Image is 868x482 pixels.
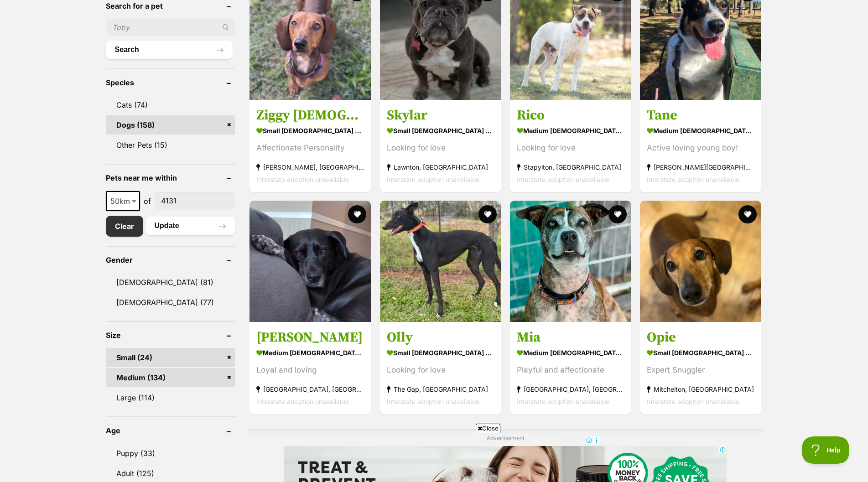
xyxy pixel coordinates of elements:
header: Pets near me within [106,174,235,182]
a: Skylar small [DEMOGRAPHIC_DATA] Dog Looking for love Lawnton, [GEOGRAPHIC_DATA] Interstate adopti... [380,99,501,192]
div: Looking for love [387,141,494,154]
div: Affectionate Personality [256,141,364,154]
div: Loyal and loving [256,364,364,376]
a: Small (24) [106,348,235,367]
span: Interstate adoption unavailable [256,398,349,405]
a: [DEMOGRAPHIC_DATA] (81) [106,273,235,292]
button: favourite [348,205,367,223]
span: 50km [107,195,139,207]
a: Olly small [DEMOGRAPHIC_DATA] Dog Looking for love The Gap, [GEOGRAPHIC_DATA] Interstate adoption... [380,322,501,415]
div: Playful and affectionate [517,364,624,376]
div: Looking for love [387,364,494,376]
a: Clear [106,216,143,237]
button: Search [106,41,233,59]
iframe: Help Scout Beacon - Open [802,436,850,464]
span: Interstate adoption unavailable [256,175,349,183]
strong: [GEOGRAPHIC_DATA], [GEOGRAPHIC_DATA] [517,383,624,395]
header: Search for a pet [106,2,235,10]
header: Age [106,426,235,435]
strong: Stapylton, [GEOGRAPHIC_DATA] [517,161,624,173]
h3: Opie [647,329,754,346]
input: postcode [155,192,235,209]
strong: Lawnton, [GEOGRAPHIC_DATA] [387,161,494,173]
span: Interstate adoption unavailable [517,175,609,183]
button: favourite [739,205,757,223]
strong: [PERSON_NAME][GEOGRAPHIC_DATA], [GEOGRAPHIC_DATA] [647,161,754,173]
h3: Tane [647,106,754,124]
strong: [GEOGRAPHIC_DATA], [GEOGRAPHIC_DATA] [256,383,364,395]
h3: Ziggy [DEMOGRAPHIC_DATA] [256,106,364,124]
div: Expert Snuggler [647,364,754,376]
h3: Mia [517,329,624,346]
a: Rico medium [DEMOGRAPHIC_DATA] Dog Looking for love Stapylton, [GEOGRAPHIC_DATA] Interstate adopt... [510,99,631,192]
iframe: Advertisement [268,436,600,477]
header: Size [106,331,235,339]
strong: small [DEMOGRAPHIC_DATA] Dog [387,124,494,137]
img: Mia - Staffy Dog [510,201,631,322]
header: Species [106,78,235,87]
img: Opie - Dachshund (Smooth Haired) Dog [640,201,761,322]
a: [DEMOGRAPHIC_DATA] (77) [106,293,235,312]
header: Gender [106,256,235,264]
strong: [PERSON_NAME], [GEOGRAPHIC_DATA] [256,161,364,173]
strong: medium [DEMOGRAPHIC_DATA] Dog [647,124,754,137]
a: Puppy (33) [106,444,235,463]
a: Dogs (158) [106,115,235,135]
h3: [PERSON_NAME] [256,329,364,346]
a: Other Pets (15) [106,135,235,155]
span: Interstate adoption unavailable [647,398,739,405]
div: Looking for love [517,141,624,154]
strong: medium [DEMOGRAPHIC_DATA] Dog [256,346,364,359]
a: Opie small [DEMOGRAPHIC_DATA] Dog Expert Snuggler Mitchelton, [GEOGRAPHIC_DATA] Interstate adopti... [640,322,761,415]
a: Tane medium [DEMOGRAPHIC_DATA] Dog Active loving young boy! [PERSON_NAME][GEOGRAPHIC_DATA], [GEOG... [640,99,761,192]
button: Update [146,217,235,235]
input: Toby [106,19,235,36]
img: Chyna - Kelpie x Staffordshire Bull Terrier Dog [249,201,371,322]
button: favourite [608,205,627,223]
span: Interstate adoption unavailable [387,175,479,183]
h3: Olly [387,329,494,346]
span: 50km [106,191,140,211]
a: Cats (74) [106,95,235,114]
strong: Mitchelton, [GEOGRAPHIC_DATA] [647,383,754,395]
strong: small [DEMOGRAPHIC_DATA] Dog [387,346,494,359]
a: Ziggy [DEMOGRAPHIC_DATA] small [DEMOGRAPHIC_DATA] Dog Affectionate Personality [PERSON_NAME], [GE... [249,99,371,192]
a: Mia medium [DEMOGRAPHIC_DATA] Dog Playful and affectionate [GEOGRAPHIC_DATA], [GEOGRAPHIC_DATA] I... [510,322,631,415]
span: of [144,196,151,207]
span: Interstate adoption unavailable [647,175,739,183]
strong: medium [DEMOGRAPHIC_DATA] Dog [517,346,624,359]
button: favourite [478,205,497,223]
div: Active loving young boy! [647,141,754,154]
strong: small [DEMOGRAPHIC_DATA] Dog [647,346,754,359]
span: Interstate adoption unavailable [387,398,479,405]
strong: medium [DEMOGRAPHIC_DATA] Dog [517,124,624,137]
strong: small [DEMOGRAPHIC_DATA] Dog [256,124,364,137]
a: Medium (134) [106,368,235,387]
span: Close [476,424,500,433]
h3: Rico [517,106,624,124]
a: [PERSON_NAME] medium [DEMOGRAPHIC_DATA] Dog Loyal and loving [GEOGRAPHIC_DATA], [GEOGRAPHIC_DATA]... [249,322,371,415]
img: Olly - Greyhound Dog [380,201,501,322]
strong: The Gap, [GEOGRAPHIC_DATA] [387,383,494,395]
h3: Skylar [387,106,494,124]
a: Large (114) [106,388,235,407]
span: Interstate adoption unavailable [517,398,609,405]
